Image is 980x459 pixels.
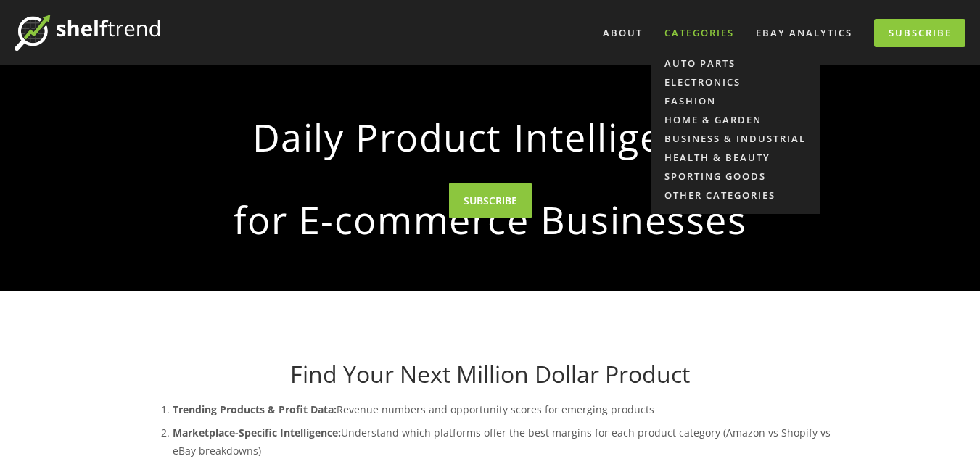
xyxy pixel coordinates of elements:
[651,167,820,186] a: Sporting Goods
[173,426,341,439] strong: Marketplace-Specific Intelligence:
[167,103,814,171] strong: Daily Product Intelligence
[651,73,820,91] a: Electronics
[651,186,820,204] a: Other Categories
[746,21,862,45] a: eBay Analytics
[655,21,744,45] div: Categories
[173,400,837,418] p: Revenue numbers and opportunity scores for emerging products
[144,360,837,388] h1: Find Your Next Million Dollar Product
[651,54,820,73] a: Auto Parts
[874,19,965,47] a: Subscribe
[651,91,820,110] a: Fashion
[651,129,820,148] a: Business & Industrial
[15,15,160,51] img: ShelfTrend
[167,186,814,254] strong: for E-commerce Businesses
[651,148,820,167] a: Health & Beauty
[651,110,820,129] a: Home & Garden
[593,21,652,45] a: About
[173,402,337,416] strong: Trending Products & Profit Data:
[449,183,532,218] a: SUBSCRIBE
